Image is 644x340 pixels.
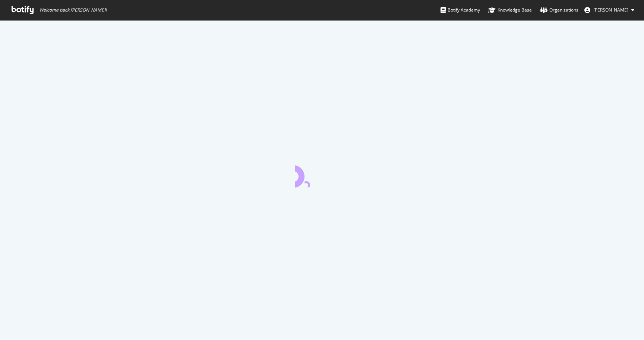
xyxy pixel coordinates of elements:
div: Knowledge Base [488,6,532,14]
div: Organizations [540,6,578,14]
span: Melanie Vadney [593,7,628,13]
button: [PERSON_NAME] [578,4,640,16]
div: Botify Academy [441,6,480,14]
span: Welcome back, [PERSON_NAME] ! [39,7,107,13]
div: animation [295,161,349,188]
